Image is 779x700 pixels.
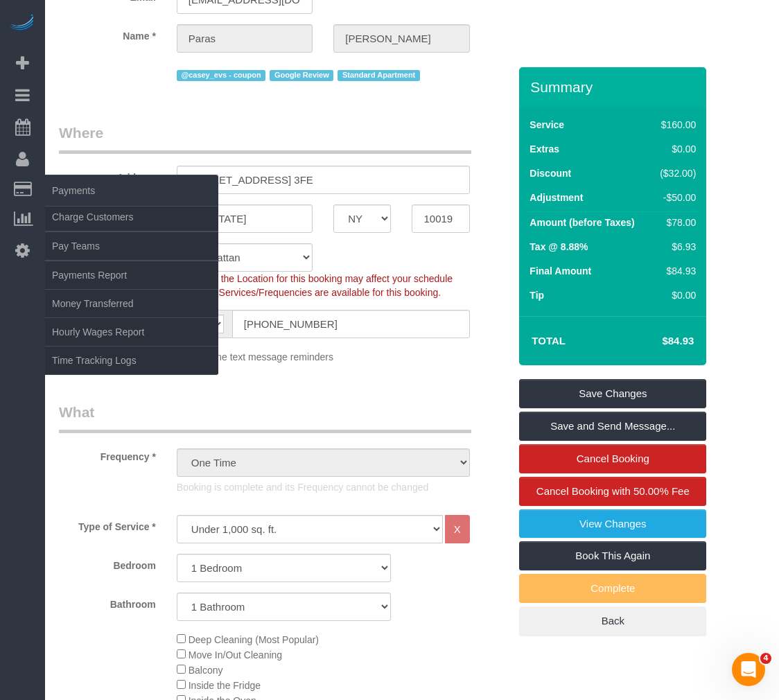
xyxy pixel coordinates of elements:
[49,515,166,534] label: Type of Service *
[177,204,313,233] input: City
[655,118,697,132] div: $160.00
[532,335,566,347] strong: Total
[529,166,571,180] label: Discount
[49,445,166,464] label: Frequency *
[45,261,218,289] a: Payments Report
[45,232,218,260] a: Pay Teams
[655,264,697,278] div: $84.93
[189,680,261,691] span: Inside the Fridge
[49,593,166,611] label: Bathroom
[529,118,564,132] label: Service
[45,203,218,231] a: Charge Customers
[189,649,282,660] span: Move In/Out Cleaning
[536,485,690,497] span: Cancel Booking with 50.00% Fee
[519,541,706,570] a: Book This Again
[333,24,469,53] input: Last Name
[519,444,706,473] a: Cancel Booking
[232,310,470,338] input: Cell Number
[760,653,771,664] span: 4
[655,216,697,229] div: $78.00
[49,166,166,184] label: Address
[519,477,706,506] a: Cancel Booking with 50.00% Fee
[620,335,694,347] h4: $84.93
[655,142,697,156] div: $0.00
[59,123,471,154] legend: Where
[519,412,706,441] a: Save and Send Message...
[59,402,471,433] legend: What
[529,264,591,278] label: Final Amount
[45,202,218,375] ul: Payments
[655,240,697,254] div: $6.93
[189,665,223,676] span: Balcony
[45,290,218,317] a: Money Transferred
[655,191,697,204] div: -$50.00
[529,142,559,156] label: Extras
[45,175,218,207] span: Payments
[45,347,218,374] a: Time Tracking Logs
[655,166,697,180] div: ($32.00)
[519,606,706,636] a: Back
[49,554,166,572] label: Bedroom
[529,216,634,229] label: Amount (before Taxes)
[529,240,588,254] label: Tax @ 8.88%
[655,288,697,302] div: $0.00
[529,288,544,302] label: Tip
[49,24,166,43] label: Name *
[189,351,333,362] span: Send me text message reminders
[189,634,319,645] span: Deep Cleaning (Most Popular)
[8,14,36,33] img: Automaid Logo
[412,204,469,233] input: Zip Code
[519,379,706,408] a: Save Changes
[177,480,470,494] p: Booking is complete and its Frequency cannot be changed
[530,79,699,95] h3: Summary
[519,509,706,539] a: View Changes
[529,191,583,204] label: Adjustment
[732,653,765,686] iframe: Intercom live chat
[177,24,313,53] input: First Name
[177,70,265,81] span: @casey_evs - coupon
[338,70,420,81] span: Standard Apartment
[177,273,453,298] span: Changing the Location for this booking may affect your schedule and what Services/Frequencies are...
[45,318,218,346] a: Hourly Wages Report
[270,70,333,81] span: Google Review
